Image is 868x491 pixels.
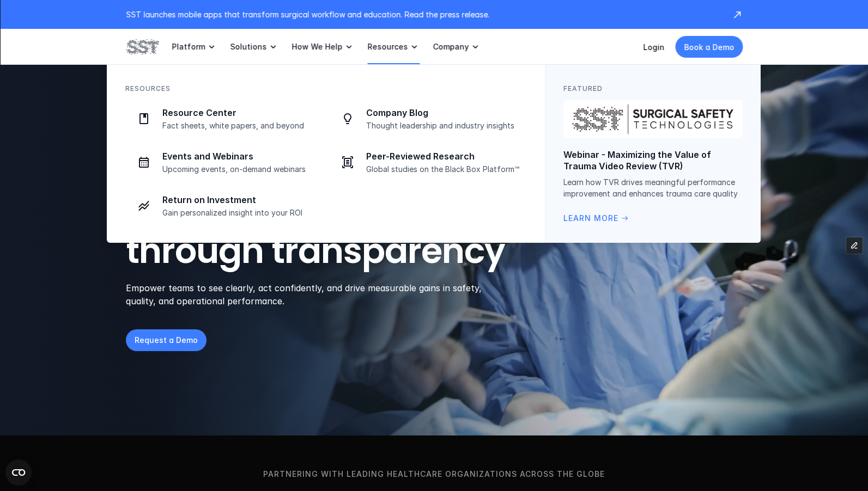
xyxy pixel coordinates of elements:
[341,156,354,169] img: Journal icon
[126,38,159,56] img: SST logo
[172,29,217,65] a: Platform
[329,100,526,137] a: Lightbulb iconCompany BlogThought leadership and industry insights
[366,121,520,131] p: Thought leadership and industry insights
[563,176,742,199] p: Learn how TVR drives meaningful performance improvement and enhances trauma care quality
[366,107,520,119] p: Company Blog
[162,208,316,218] p: Gain personalized insight into your ROI
[675,36,743,58] a: Book a Demo
[621,214,629,223] span: arrow_right_alt
[125,83,171,94] p: Resources
[846,237,863,254] button: Edit Framer Content
[125,187,323,224] a: Investment iconReturn on InvestmentGain personalized insight into your ROI
[563,83,603,94] p: Featured
[137,112,150,125] img: Paper icon
[125,100,323,137] a: Paper iconResource CenterFact sheets, white papers, and beyond
[162,121,316,131] p: Fact sheets, white papers, and beyond
[126,329,207,351] a: Request a Demo
[563,212,618,224] p: Learn More
[643,42,664,52] a: Login
[137,156,150,169] img: Calendar icon
[19,468,849,480] p: Partnering with leading healthcare organizations across the globe
[563,100,742,224] a: Surgical Safety Technologies logoWebinar - Maximizing the Value of Trauma Video Review (TVR)Learn...
[341,112,354,125] img: Lightbulb icon
[137,199,150,212] img: Investment icon
[366,164,520,174] p: Global studies on the Black Box Platform™
[563,100,742,138] img: Surgical Safety Technologies logo
[366,151,520,162] p: Peer-Reviewed Research
[126,9,721,20] p: SST launches mobile apps that transform surgical workflow and education. Read the press release.
[162,151,316,162] p: Events and Webinars
[329,144,526,181] a: Journal iconPeer-Reviewed ResearchGlobal studies on the Black Box Platform™
[433,42,469,52] p: Company
[162,194,316,206] p: Return on Investment
[563,149,742,172] p: Webinar - Maximizing the Value of Trauma Video Review (TVR)
[126,117,557,271] h1: The black box technology to transform care through transparency
[684,41,734,53] p: Book a Demo
[230,42,266,52] p: Solutions
[367,42,408,52] p: Resources
[172,42,205,52] p: Platform
[125,144,323,181] a: Calendar iconEvents and WebinarsUpcoming events, on-demand webinars
[5,459,32,486] button: Open CMP widget
[126,281,496,308] p: Empower teams to see clearly, act confidently, and drive measurable gains in safety, quality, and...
[162,164,316,174] p: Upcoming events, on-demand webinars
[292,42,342,52] p: How We Help
[135,334,198,346] p: Request a Demo
[162,107,316,119] p: Resource Center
